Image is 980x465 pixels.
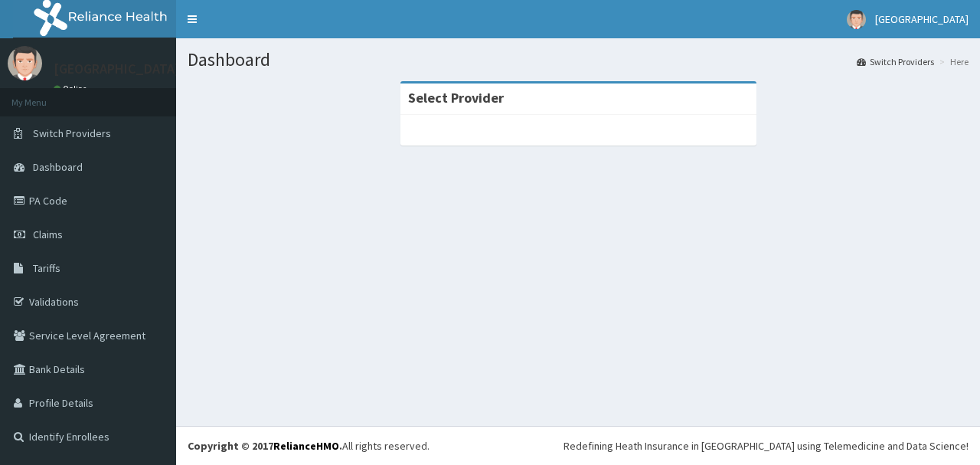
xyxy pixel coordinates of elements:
p: [GEOGRAPHIC_DATA] [54,62,180,76]
span: Tariffs [33,261,60,275]
a: Online [54,84,90,94]
img: User Image [8,46,42,80]
h1: Dashboard [188,50,969,70]
span: [GEOGRAPHIC_DATA] [875,12,969,26]
img: User Image [847,10,866,29]
span: Dashboard [33,160,83,174]
div: Redefining Heath Insurance in [GEOGRAPHIC_DATA] using Telemedicine and Data Science! [563,438,969,454]
span: Claims [33,228,63,241]
a: Switch Providers [857,55,934,68]
li: Here [936,55,969,68]
strong: Copyright © 2017 . [188,439,342,453]
footer: All rights reserved. [176,426,980,465]
strong: Select Provider [408,89,504,106]
span: Switch Providers [33,126,111,140]
a: RelianceHMO [273,439,339,453]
